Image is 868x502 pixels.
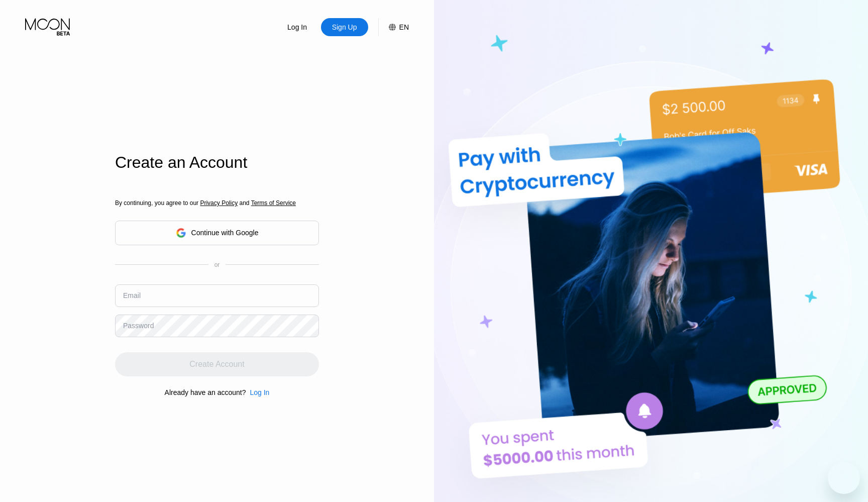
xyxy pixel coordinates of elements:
[214,261,220,268] div: or
[238,199,251,207] span: and
[274,18,321,36] div: Log In
[115,153,319,172] div: Create an Account
[200,199,238,207] span: Privacy Policy
[378,18,409,36] div: EN
[123,322,154,330] div: Password
[165,388,246,396] div: Already have an account?
[331,22,358,32] div: Sign Up
[286,22,308,32] div: Log In
[115,221,319,245] div: Continue with Google
[399,23,409,31] div: EN
[123,291,141,299] div: Email
[246,388,269,396] div: Log In
[115,199,319,207] div: By continuing, you agree to our
[828,462,860,494] iframe: メッセージングウィンドウを開くボタン
[191,229,259,237] div: Continue with Google
[250,388,269,396] div: Log In
[251,199,296,207] span: Terms of Service
[321,18,368,36] div: Sign Up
